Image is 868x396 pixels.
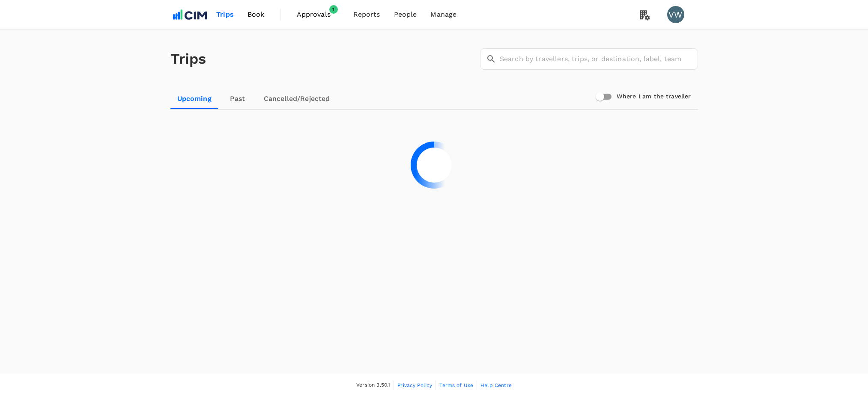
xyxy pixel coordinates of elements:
span: Trips [216,9,234,20]
span: Version 3.50.1 [356,381,390,390]
span: Help Centre [480,382,512,388]
a: Upcoming [170,89,218,109]
span: Reports [353,9,380,20]
span: Book [248,9,265,20]
span: People [394,9,417,20]
a: Privacy Policy [397,381,432,390]
a: Past [218,89,257,109]
span: Privacy Policy [397,382,432,388]
a: Terms of Use [439,381,473,390]
span: Terms of Use [439,382,473,388]
h6: Where I am the traveller [617,92,691,101]
h1: Trips [170,30,206,89]
span: 1 [329,5,338,14]
img: CIM ENVIRONMENTAL PTY LTD [170,5,210,24]
span: Approvals [297,9,340,20]
input: Search by travellers, trips, or destination, label, team [500,48,698,70]
div: VW [667,6,684,23]
span: Manage [430,9,456,20]
a: Cancelled/Rejected [257,89,337,109]
a: Help Centre [480,381,512,390]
